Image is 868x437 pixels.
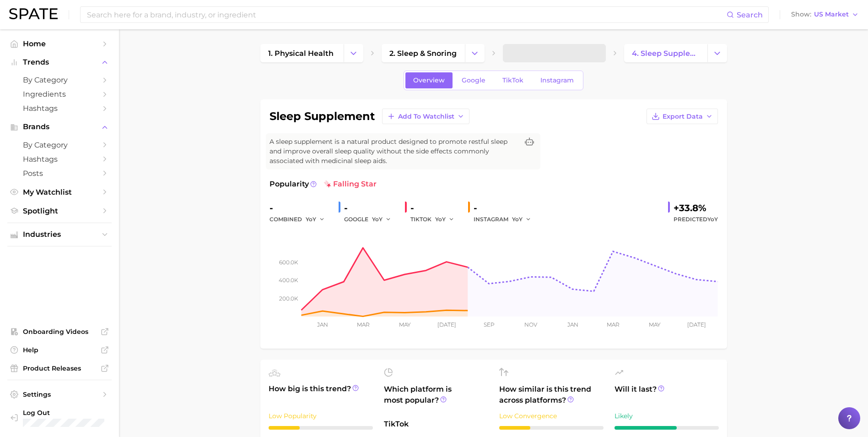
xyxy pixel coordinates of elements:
[270,111,375,122] h1: sleep supplement
[7,138,112,152] a: by Category
[23,141,96,149] span: by Category
[324,179,377,190] span: falling star
[382,44,465,62] a: 2. sleep & snoring
[674,214,718,225] span: Predicted
[344,214,398,225] div: GOOGLE
[674,201,718,215] div: +33.8%
[707,216,718,223] span: YoY
[540,76,574,84] span: Instagram
[23,58,96,66] span: Trends
[7,325,112,339] a: Onboarding Videos
[607,321,620,328] tspan: Mar
[23,409,110,417] span: Log Out
[270,201,331,215] div: -
[382,109,469,124] button: Add to Watchlist
[9,8,58,19] img: SPATE
[270,179,309,190] span: Popularity
[86,7,727,22] input: Search here for a brand, industry, or ingredient
[7,101,112,115] a: Hashtags
[269,383,373,406] span: How big is this trend?
[7,37,112,51] a: Home
[7,152,112,166] a: Hashtags
[454,72,493,88] a: Google
[435,214,455,225] button: YoY
[474,214,538,225] div: INSTAGRAM
[624,44,707,62] a: 4. sleep supplement
[306,215,316,223] span: YoY
[615,410,719,421] div: Likely
[23,76,96,84] span: by Category
[398,113,454,120] span: Add to Watchlist
[356,321,369,328] tspan: Mar
[399,321,410,328] tspan: May
[737,11,763,19] span: Search
[7,388,112,401] a: Settings
[7,204,112,218] a: Spotlight
[791,12,811,17] span: Show
[7,343,112,357] a: Help
[270,214,331,225] div: combined
[7,55,112,69] button: Trends
[23,364,96,372] span: Product Releases
[23,90,96,98] span: Ingredients
[23,230,96,239] span: Industries
[384,384,488,414] span: Which platform is most popular?
[260,44,344,62] a: 1. physical health
[707,44,727,62] button: Change Category
[437,321,456,328] tspan: [DATE]
[533,72,582,88] a: Instagram
[615,426,719,430] div: 6 / 10
[23,169,96,178] span: Posts
[814,12,849,17] span: US Market
[7,406,112,430] a: Log out. Currently logged in with e-mail alyons@naturalfactors.com.
[566,321,578,328] tspan: Jan
[23,123,96,131] span: Brands
[268,49,334,58] span: 1. physical health
[663,113,703,120] span: Export Data
[389,49,457,58] span: 2. sleep & snoring
[269,426,373,430] div: 3 / 10
[344,44,363,62] button: Change Category
[372,215,383,223] span: YoY
[474,201,538,215] div: -
[317,321,328,328] tspan: Jan
[615,384,719,406] span: Will it last?
[410,201,461,215] div: -
[306,214,325,225] button: YoY
[462,76,485,84] span: Google
[23,390,96,399] span: Settings
[435,215,446,223] span: YoY
[23,188,96,197] span: My Watchlist
[465,44,485,62] button: Change Category
[512,214,532,225] button: YoY
[269,410,373,421] div: Low Popularity
[499,384,604,406] span: How similar is this trend across platforms?
[499,426,604,430] div: 3 / 10
[7,87,112,101] a: Ingredients
[405,72,453,88] a: Overview
[23,346,96,354] span: Help
[499,410,604,421] div: Low Convergence
[512,215,523,223] span: YoY
[789,9,861,21] button: ShowUS Market
[7,120,112,134] button: Brands
[23,328,96,336] span: Onboarding Videos
[23,39,96,48] span: Home
[502,76,523,84] span: TikTok
[23,207,96,215] span: Spotlight
[649,321,661,328] tspan: May
[632,49,700,58] span: 4. sleep supplement
[647,109,718,124] button: Export Data
[7,73,112,87] a: by Category
[7,228,112,241] button: Industries
[410,214,461,225] div: TIKTOK
[484,321,495,328] tspan: Sep
[344,201,398,215] div: -
[23,155,96,164] span: Hashtags
[7,361,112,375] a: Product Releases
[23,104,96,113] span: Hashtags
[7,166,112,180] a: Posts
[324,180,331,188] img: falling star
[524,321,538,328] tspan: Nov
[384,419,488,430] span: TikTok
